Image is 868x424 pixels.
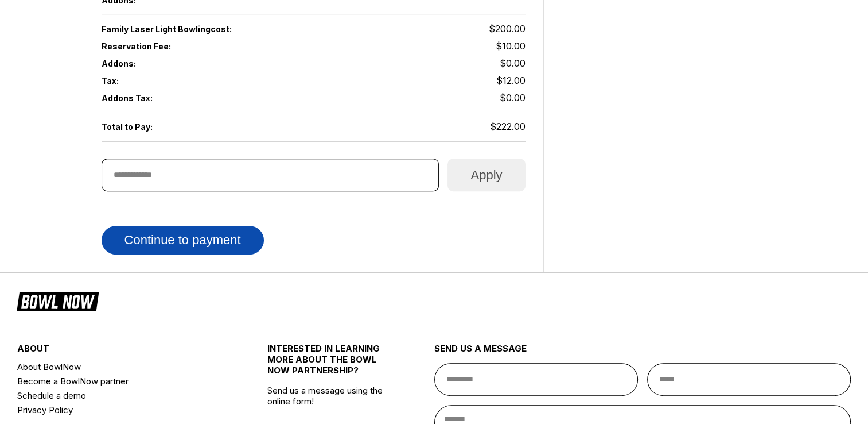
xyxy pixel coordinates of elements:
[496,40,526,52] span: $10.00
[102,93,186,103] span: Addons Tax:
[500,92,526,103] span: $0.00
[17,388,225,403] a: Schedule a demo
[102,59,186,68] span: Addons:
[489,23,526,34] span: $200.00
[102,24,314,34] span: Family Laser Light Bowling cost:
[17,403,225,417] a: Privacy Policy
[17,360,225,374] a: About BowlNow
[17,374,225,388] a: Become a BowlNow partner
[102,122,186,132] span: Total to Pay:
[496,75,526,86] span: $12.00
[102,76,186,86] span: Tax:
[102,226,264,255] button: Continue to payment
[434,343,851,363] div: send us a message
[102,41,314,51] span: Reservation Fee:
[490,121,526,132] span: $222.00
[17,343,225,360] div: about
[500,57,526,69] span: $0.00
[267,343,392,385] div: INTERESTED IN LEARNING MORE ABOUT THE BOWL NOW PARTNERSHIP?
